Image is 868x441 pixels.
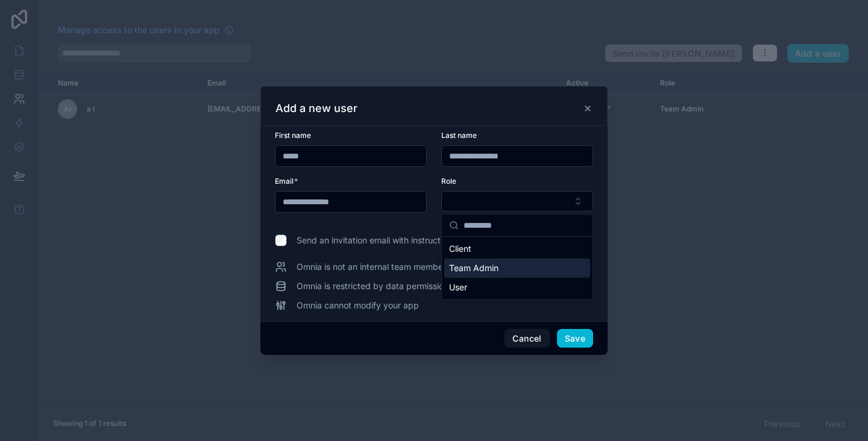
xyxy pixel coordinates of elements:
[441,131,477,140] span: Last name
[442,237,593,299] div: Suggestions
[449,243,471,255] span: Client
[275,131,311,140] span: First name
[275,101,357,116] h3: Add a new user
[275,234,287,246] input: Send an invitation email with instructions to log in
[441,191,593,211] button: Select Button
[275,177,294,186] span: Email
[297,299,419,311] span: Omnia cannot modify your app
[449,262,498,274] span: Team Admin
[441,177,456,186] span: Role
[505,329,549,348] button: Cancel
[449,281,467,293] span: User
[297,261,446,273] span: Omnia is not an internal team member
[297,280,453,292] span: Omnia is restricted by data permissions
[557,329,593,348] button: Save
[297,234,490,246] span: Send an invitation email with instructions to log in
